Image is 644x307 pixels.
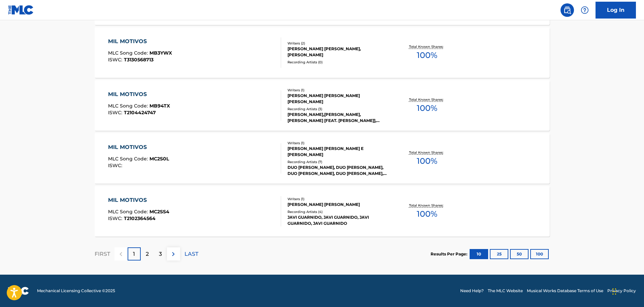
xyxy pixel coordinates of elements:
span: MC2SS4 [149,209,169,215]
div: MIL MOTIVOS [108,90,170,98]
div: MIL MOTIVOS [108,143,169,151]
div: Recording Artists ( 0 ) [287,60,389,65]
p: LAST [184,250,198,258]
div: Help [578,3,591,17]
p: Results Per Page: [431,251,469,257]
button: 100 [530,249,549,259]
div: JAVI GUARNIDO, JAVI GUARNIDO, JAVI GUARNIDO, JAVI GUARNIDO [287,214,389,226]
p: 2 [146,250,149,258]
span: MLC Song Code : [108,50,149,56]
span: ISWC : [108,162,124,168]
img: right [169,250,177,258]
button: 50 [510,249,529,259]
span: MB94TX [149,103,170,109]
a: The MLC Website [488,288,523,294]
p: FIRST [95,250,110,258]
a: Public Search [561,3,574,17]
span: MB3YWX [149,50,172,56]
div: MIL MOTIVOS [108,196,169,204]
button: 10 [470,249,488,259]
img: MLC Logo [8,5,34,15]
div: Recording Artists ( 4 ) [287,209,389,214]
span: MC2S0L [149,156,169,162]
span: 100 % [417,155,437,167]
p: 3 [159,250,162,258]
div: [PERSON_NAME] [PERSON_NAME] [PERSON_NAME] [287,93,389,105]
div: Writers ( 1 ) [287,88,389,93]
span: T3130568713 [124,57,154,63]
div: Writers ( 1 ) [287,196,389,202]
button: 25 [490,249,508,259]
p: Total Known Shares: [409,44,445,49]
div: [PERSON_NAME] [PERSON_NAME] E [PERSON_NAME] [287,146,389,158]
div: DUO [PERSON_NAME], DUO [PERSON_NAME], DUO [PERSON_NAME], DUO [PERSON_NAME], DUO [PERSON_NAME] [287,164,389,177]
a: MIL MOTIVOSMLC Song Code:MB94TXISWC:T2104424747Writers (1)[PERSON_NAME] [PERSON_NAME] [PERSON_NAM... [95,80,550,131]
span: MLC Song Code : [108,209,149,215]
img: logo [8,287,29,295]
div: Recording Artists ( 3 ) [287,106,389,112]
a: Log In [596,2,636,19]
div: [PERSON_NAME],[PERSON_NAME], [PERSON_NAME] [FEAT. [PERSON_NAME]], [PERSON_NAME] [287,112,389,124]
span: ISWC : [108,110,124,116]
a: MIL MOTIVOSMLC Song Code:MB3YWXISWC:T3130568713Writers (2)[PERSON_NAME] [PERSON_NAME], [PERSON_NA... [95,27,550,78]
div: MIL MOTIVOS [108,37,172,45]
a: Need Help? [460,288,484,294]
p: Total Known Shares: [409,150,445,155]
div: Writers ( 1 ) [287,141,389,146]
a: Musical Works Database Terms of Use [527,288,603,294]
a: MIL MOTIVOSMLC Song Code:MC2SS4ISWC:T2102364564Writers (1)[PERSON_NAME] [PERSON_NAME]Recording Ar... [95,186,550,237]
div: Writers ( 2 ) [287,41,389,46]
span: MLC Song Code : [108,103,149,109]
span: ISWC : [108,57,124,63]
p: Total Known Shares: [409,97,445,102]
span: T2104424747 [124,110,156,116]
div: Drag [612,281,616,302]
span: T2102364564 [124,215,156,221]
span: 100 % [417,102,437,114]
iframe: Chat Widget [610,275,644,307]
span: Mechanical Licensing Collective © 2025 [37,288,115,294]
span: ISWC : [108,215,124,221]
img: search [563,6,571,14]
p: 1 [133,250,135,258]
a: Privacy Policy [607,288,636,294]
div: Recording Artists ( 7 ) [287,159,389,164]
span: 100 % [417,49,437,61]
a: MIL MOTIVOSMLC Song Code:MC2S0LISWC:Writers (1)[PERSON_NAME] [PERSON_NAME] E [PERSON_NAME]Recordi... [95,133,550,184]
img: help [581,6,589,14]
div: [PERSON_NAME] [PERSON_NAME] [287,202,389,208]
span: MLC Song Code : [108,156,149,162]
span: 100 % [417,208,437,220]
div: [PERSON_NAME] [PERSON_NAME], [PERSON_NAME] [287,46,389,58]
p: Total Known Shares: [409,203,445,208]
